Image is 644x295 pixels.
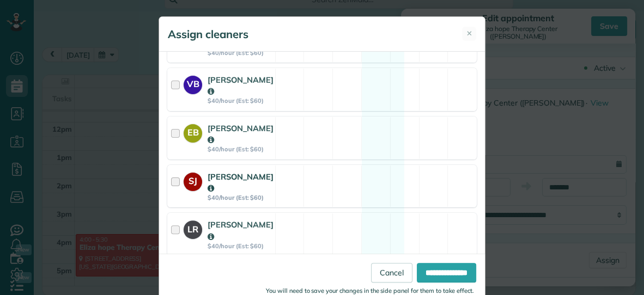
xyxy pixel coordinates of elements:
strong: [PERSON_NAME] [208,75,274,96]
span: ✕ [466,28,472,39]
strong: $40/hour (Est: $60) [208,242,274,250]
small: You will need to save your changes in the side panel for them to take effect. [266,287,474,294]
strong: [PERSON_NAME] [208,123,274,145]
strong: $40/hour (Est: $60) [208,49,274,57]
strong: [PERSON_NAME] [208,219,274,241]
a: Cancel [371,263,412,282]
h5: Assign cleaners [168,27,248,42]
strong: $40/hour (Est: $60) [208,97,274,105]
strong: $40/hour (Est: $60) [208,194,274,201]
strong: SJ [184,173,202,188]
strong: EB [184,124,202,139]
strong: $40/hour (Est: $60) [208,145,274,153]
strong: LR [184,220,202,236]
strong: VB [184,76,202,91]
strong: [PERSON_NAME] [208,171,274,193]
